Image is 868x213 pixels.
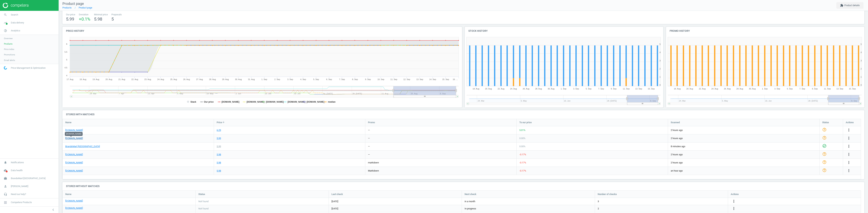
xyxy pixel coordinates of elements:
[65,169,83,172] a: [DOMAIN_NAME]
[416,78,423,80] tspan: 13. Sep
[442,78,449,80] tspan: 15. Sep
[847,160,851,165] i: more_vert
[11,185,28,188] span: [PERSON_NAME]
[65,67,67,69] text: 4.5
[51,208,55,212] i: chevron_left
[4,53,15,56] span: Promotions
[11,201,32,204] span: Competera Products
[65,199,83,203] a: [DOMAIN_NAME]
[847,144,851,149] button: more_vert
[80,78,86,80] tspan: 18. Aug
[519,161,526,164] span: -0.17 %
[65,132,83,136] div: [DOMAIN_NAME]
[548,88,554,90] tspan: 30. Aug
[2,159,9,166] i: notifications
[62,182,864,190] h4: Stores without matches
[822,128,827,132] i: help_outline
[65,153,83,156] a: [DOMAIN_NAME]
[288,101,305,103] tspan: [DOMAIN_NAME]
[847,168,851,173] button: more_vert
[732,199,736,203] i: more_vert
[861,60,862,62] text: 3
[4,59,15,62] span: Email alerts
[204,101,214,103] tspan: Our price
[65,161,83,164] a: [DOMAIN_NAME]
[731,193,739,196] span: Actions
[93,78,99,80] tspan: 19. Aug
[635,88,642,90] tspan: 13. Sep
[822,121,829,124] span: Status
[861,68,862,70] text: 2
[339,78,345,80] tspan: 7. Sep
[222,101,239,103] tspan: [DOMAIN_NAME]
[787,88,793,90] tspan: 5. Sep
[196,78,203,80] tspan: 27. Aug
[659,51,661,53] text: 4
[847,136,851,141] button: more_vert
[66,43,67,45] text: 6
[198,200,209,203] span: Not found
[659,60,661,62] text: 3
[671,153,817,156] span: 2 hours ago
[368,153,370,156] div: —
[847,168,851,173] i: more_vert
[659,76,661,78] text: 1
[699,88,705,90] tspan: 22. Aug
[4,42,12,45] span: Products
[2,191,9,198] i: headset_mic
[266,101,284,103] tspan: [DOMAIN_NAME]
[217,121,222,124] span: Price
[79,17,90,22] span: +0.1 %
[671,129,817,132] span: 2 hours ago
[111,13,122,16] span: Proposals
[331,193,343,196] span: Last check
[659,43,661,45] text: 5
[453,78,458,80] tspan: 16. …
[611,88,616,90] tspan: 9. Sep
[170,78,177,80] tspan: 25. Aug
[849,88,856,90] tspan: 15. Sep
[749,88,756,90] tspan: 30. Aug
[561,88,567,90] tspan: 1. Sep
[671,145,817,148] span: 8 minutes ago
[62,110,864,119] h4: Stores with matches
[79,13,90,16] span: Deviation
[62,27,462,35] h4: Price history
[217,137,221,140] div: 5.99
[4,48,14,51] span: Price index
[94,17,102,22] span: 5.98
[861,43,862,45] text: 5
[368,145,370,148] div: —
[465,193,476,196] span: Next check
[429,78,436,80] tspan: 14. Sep
[209,78,216,80] tspan: 28. Aug
[65,121,71,124] span: Name
[248,78,255,80] tspan: 31. Aug
[847,128,851,133] button: more_vert
[822,136,827,140] i: help_outline
[65,129,83,132] a: [DOMAIN_NAME]
[598,193,617,196] span: Number of checks
[686,88,693,90] tspan: 20. Aug
[66,13,75,16] span: Our price
[198,193,205,196] span: Status
[217,169,221,172] div: 5.98
[368,169,379,172] span: markdown
[465,27,663,35] h4: Stock history
[326,78,332,80] tspan: 6. Sep
[157,78,164,80] tspan: 24. Aug
[352,78,358,80] tspan: 8. Sep
[465,200,475,203] span: in a month
[287,78,293,80] tspan: 3. Sep
[847,152,851,157] i: more_vert
[313,78,319,80] tspan: 5. Sep
[822,160,827,164] i: help_outline
[368,129,370,132] div: —
[11,29,20,32] span: Analytics
[799,88,805,90] tspan: 7. Sep
[66,17,74,22] span: 5.99
[847,160,851,165] button: more_vert
[3,3,28,8] img: ajHJNr6hYgQAAAAASUVORK5CYII=
[519,169,526,172] span: -0.17 %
